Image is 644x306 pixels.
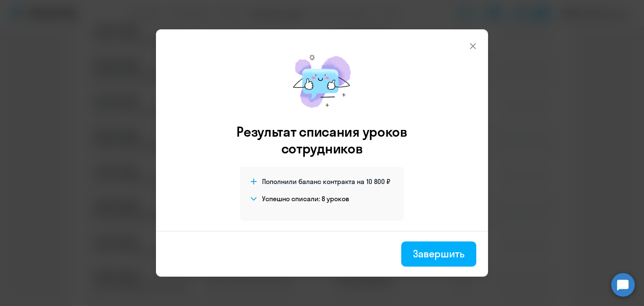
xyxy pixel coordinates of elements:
span: Пополнили баланс контракта на [262,177,364,186]
h4: Успешно списали: 8 уроков [262,194,349,203]
img: mirage-message.png [284,46,360,117]
button: Завершить [401,241,476,267]
h3: Результат списания уроков сотрудников [225,123,419,157]
div: Завершить [413,247,465,260]
span: 10 800 ₽ [366,177,390,186]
